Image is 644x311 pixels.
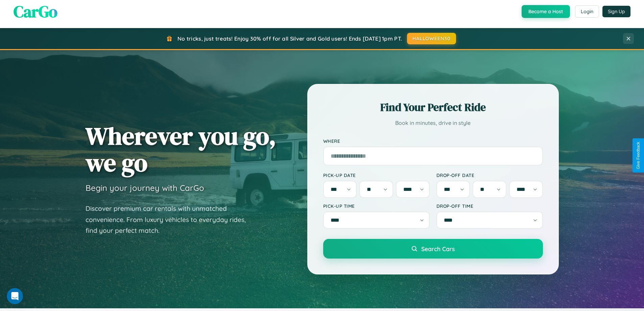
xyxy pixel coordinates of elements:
label: Where [323,138,543,144]
span: No tricks, just treats! Enjoy 30% off for all Silver and Gold users! Ends [DATE] 1pm PT. [177,35,402,42]
p: Discover premium car rentals with unmatched convenience. From luxury vehicles to everyday rides, ... [86,203,255,236]
button: Search Cars [323,239,543,259]
span: Search Cars [421,245,455,252]
button: HALLOWEEN30 [407,33,456,44]
label: Pick-up Date [323,172,430,178]
label: Pick-up Time [323,203,430,209]
h1: Wherever you go, we go [86,123,276,176]
div: Give Feedback [636,142,641,169]
label: Drop-off Time [436,203,543,209]
h3: Begin your journey with CarGo [86,183,204,193]
button: Sign Up [602,6,630,17]
iframe: Intercom live chat [7,288,23,304]
span: CarGo [14,0,57,23]
label: Drop-off Date [436,172,543,178]
p: Book in minutes, drive in style [323,118,543,128]
button: Login [575,5,599,18]
h2: Find Your Perfect Ride [323,100,543,115]
button: Become a Host [522,5,570,18]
